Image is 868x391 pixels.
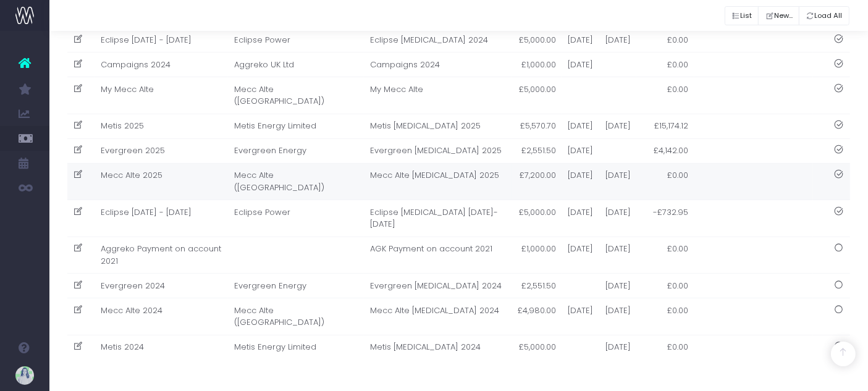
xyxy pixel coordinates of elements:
[228,335,364,359] td: Metis Energy Limited
[95,237,228,274] td: Aggreko Payment on account 2021
[512,114,562,138] td: £5,570.70
[15,366,34,385] img: images/default_profile_image.png
[364,27,512,53] td: Eclipse [MEDICAL_DATA] 2024
[599,114,637,138] td: [DATE]
[364,237,512,274] td: AGK Payment on account 2021
[95,163,228,200] td: Mecc Alte 2025
[562,27,599,53] td: [DATE]
[512,200,562,237] td: £5,000.00
[562,138,599,163] td: [DATE]
[364,200,512,237] td: Eclipse [MEDICAL_DATA] [DATE]-[DATE]
[228,163,364,200] td: Mecc Alte ([GEOGRAPHIC_DATA])
[95,274,228,298] td: Evergreen 2024
[228,138,364,163] td: Evergreen Energy
[799,6,849,25] button: Load All
[599,335,637,359] td: [DATE]
[512,274,562,298] td: £2,551.50
[512,237,562,274] td: £1,000.00
[95,53,228,77] td: Campaigns 2024
[364,335,512,359] td: Metis [MEDICAL_DATA] 2024
[562,53,599,77] td: [DATE]
[636,138,694,163] td: £4,142.00
[562,298,599,335] td: [DATE]
[512,298,562,335] td: £4,980.00
[636,114,694,138] td: £15,174.12
[512,77,562,114] td: £5,000.00
[364,138,512,163] td: Evergreen [MEDICAL_DATA] 2025
[512,27,562,53] td: £5,000.00
[636,53,694,77] td: £0.00
[364,163,512,200] td: Mecc Alte [MEDICAL_DATA] 2025
[95,298,228,335] td: Mecc Alte 2024
[562,237,599,274] td: [DATE]
[599,27,637,53] td: [DATE]
[636,237,694,274] td: £0.00
[95,138,228,163] td: Evergreen 2025
[228,27,364,53] td: Eclipse Power
[599,274,637,298] td: [DATE]
[364,53,512,77] td: Campaigns 2024
[364,77,512,114] td: My Mecc Alte
[95,27,228,53] td: Eclipse [DATE] - [DATE]
[512,138,562,163] td: £2,551.50
[599,163,637,200] td: [DATE]
[364,114,512,138] td: Metis [MEDICAL_DATA] 2025
[512,53,562,77] td: £1,000.00
[512,163,562,200] td: £7,200.00
[562,114,599,138] td: [DATE]
[228,274,364,298] td: Evergreen Energy
[95,335,228,359] td: Metis 2024
[228,114,364,138] td: Metis Energy Limited
[562,200,599,237] td: [DATE]
[512,335,562,359] td: £5,000.00
[562,163,599,200] td: [DATE]
[636,335,694,359] td: £0.00
[95,114,228,138] td: Metis 2025
[599,298,637,335] td: [DATE]
[228,77,364,114] td: Mecc Alte ([GEOGRAPHIC_DATA])
[725,6,759,25] button: List
[95,200,228,237] td: Eclipse [DATE] - [DATE]
[636,163,694,200] td: £0.00
[599,200,637,237] td: [DATE]
[636,77,694,114] td: £0.00
[95,77,228,114] td: My Mecc Alte
[636,27,694,53] td: £0.00
[636,200,694,237] td: -£732.95
[599,237,637,274] td: [DATE]
[228,298,364,335] td: Mecc Alte ([GEOGRAPHIC_DATA])
[636,274,694,298] td: £0.00
[228,200,364,237] td: Eclipse Power
[758,6,799,25] button: New...
[636,298,694,335] td: £0.00
[364,274,512,298] td: Evergreen [MEDICAL_DATA] 2024
[228,53,364,77] td: Aggreko UK Ltd
[364,298,512,335] td: Mecc Alte [MEDICAL_DATA] 2024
